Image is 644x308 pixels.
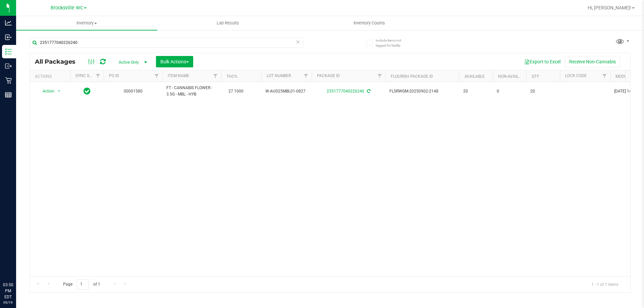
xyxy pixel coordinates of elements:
[30,38,304,48] input: Search Package ID, Item Name, SKU, Lot or Part Number...
[317,73,340,78] a: Package ID
[35,74,67,79] div: Actions
[366,89,370,94] span: Sync from Compliance System
[16,20,157,26] span: Inventory
[226,74,237,79] a: THC%
[5,77,12,84] inline-svg: Retail
[160,59,189,64] span: Bulk Actions
[532,74,539,79] a: Qty
[565,56,620,67] button: Receive Non-Cannabis
[16,16,157,30] a: Inventory
[463,88,489,95] span: 20
[498,74,528,79] a: Non-Available
[599,70,610,82] a: Filter
[296,38,300,46] span: Clear
[93,70,104,82] a: Filter
[5,48,12,55] inline-svg: Inventory
[37,86,55,96] span: Action
[55,86,63,96] span: select
[151,70,162,82] a: Filter
[465,74,485,79] a: Available
[3,282,13,300] p: 03:50 PM EDT
[344,20,394,26] span: Inventory Counts
[75,73,101,78] a: Sync Status
[497,88,522,95] span: 0
[5,91,12,98] inline-svg: Reports
[156,56,193,67] button: Bulk Actions
[389,88,455,95] span: FLSRWGM-20250902-2148
[57,279,106,290] span: Page of 1
[166,85,217,98] span: FT - CANNABIS FLOWER - 3.5G - MBL - HYB
[7,254,27,274] iframe: Resource center
[77,279,89,290] input: 1
[374,70,385,82] a: Filter
[168,73,189,78] a: Item Name
[301,70,312,82] a: Filter
[5,63,12,69] inline-svg: Outbound
[376,38,409,48] span: Include items not tagged for facility
[265,88,308,95] span: W-AUG25MBL01-0827
[565,73,587,78] a: Lock Code
[51,5,83,11] span: Brooksville WC
[208,20,248,26] span: Lab Results
[225,86,247,96] span: 27.1000
[109,73,119,78] a: PO ID
[391,74,433,79] a: Flourish Package ID
[3,300,13,305] p: 09/19
[327,89,364,94] a: 2351777040226240
[520,56,565,67] button: Export to Excel
[210,70,221,82] a: Filter
[530,88,556,95] span: 20
[5,34,12,41] inline-svg: Inbound
[588,5,631,10] span: Hi, [PERSON_NAME]!
[299,16,440,30] a: Inventory Counts
[84,86,91,96] span: In Sync
[5,19,12,26] inline-svg: Analytics
[35,58,82,65] span: All Packages
[157,16,299,30] a: Lab Results
[124,89,143,94] a: 00001580
[267,73,291,78] a: Lot Number
[586,279,624,289] span: 1 - 1 of 1 items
